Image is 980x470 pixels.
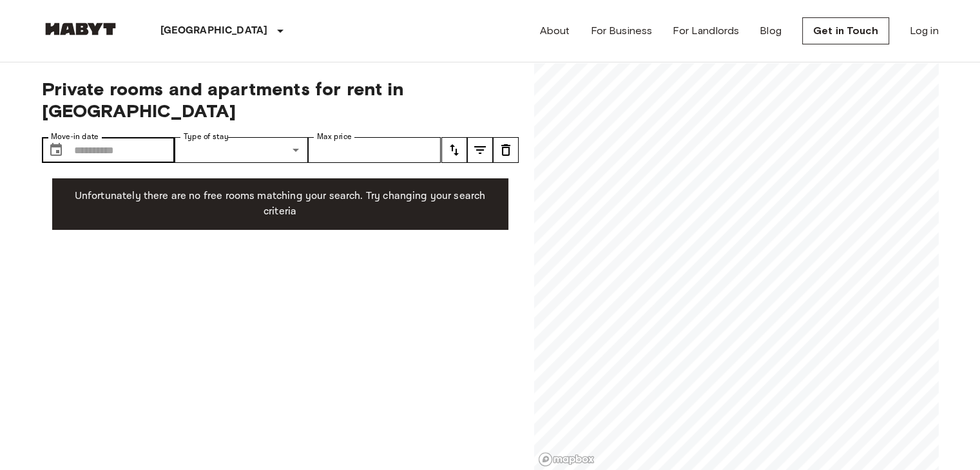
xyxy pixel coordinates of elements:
[493,137,519,163] button: tune
[43,137,69,163] button: Choose date
[317,131,352,142] label: Max price
[42,78,519,122] span: Private rooms and apartments for rent in [GEOGRAPHIC_DATA]
[590,23,652,39] a: For Business
[673,23,739,39] a: For Landlords
[802,17,889,44] a: Get in Touch
[441,137,467,163] button: tune
[160,23,268,39] p: [GEOGRAPHIC_DATA]
[467,137,493,163] button: tune
[62,189,498,220] p: Unfortunately there are no free rooms matching your search. Try changing your search criteria
[910,23,939,39] a: Log in
[51,131,99,142] label: Move-in date
[538,452,595,467] a: Mapbox logo
[42,23,119,35] img: Habyt
[184,131,229,142] label: Type of stay
[760,23,782,39] a: Blog
[540,23,570,39] a: About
